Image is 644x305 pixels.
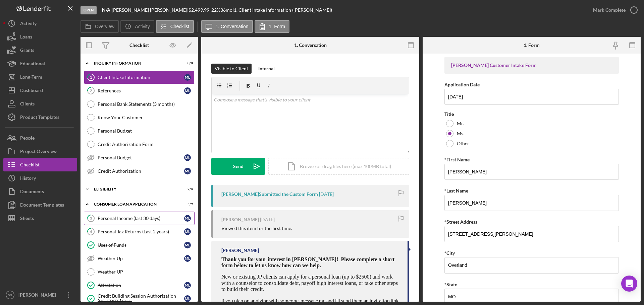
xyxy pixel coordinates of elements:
[90,216,92,220] tspan: 3
[98,75,184,80] div: Client Intake Information
[95,24,114,29] label: Overview
[444,219,477,225] label: *Street Address
[294,43,327,48] div: 1. Conversation
[184,87,191,94] div: M L
[593,3,626,17] div: Mark Complete
[211,64,252,74] button: Visible to Client
[3,57,77,70] button: Educational
[98,293,184,304] div: Credit Building Session Authorization- [US_STATE] Only
[457,141,469,146] label: Other
[3,84,77,97] button: Dashboard
[84,212,195,225] a: 3Personal Income (last 30 days)ML
[84,225,195,238] a: 4Personal Tax Returns (Last 2 years)ML
[451,63,612,68] div: [PERSON_NAME] Customer Intake Form
[3,30,77,44] button: Loans
[457,121,464,126] label: Mr.
[84,138,195,151] a: Credit Authorization Form
[184,168,191,174] div: M L
[90,88,92,93] tspan: 2
[457,131,464,136] label: Ms.
[84,164,195,178] a: Credit AuthorizationML
[20,198,64,213] div: Document Templates
[221,192,318,197] div: [PERSON_NAME] Submitted the Custom Form
[98,101,194,107] div: Personal Bank Statements (3 months)
[20,110,59,126] div: Product Templates
[84,84,195,97] a: 2ReferencesML
[156,20,194,33] button: Checklist
[184,154,191,161] div: M L
[221,217,259,222] div: [PERSON_NAME]
[3,212,77,225] button: Sheets
[98,168,184,174] div: Credit Authorization
[3,171,77,185] button: History
[258,64,275,74] div: Internal
[20,131,35,146] div: People
[184,255,191,262] div: M L
[129,43,149,48] div: Checklist
[3,97,77,110] button: Clients
[20,17,37,32] div: Activity
[84,151,195,164] a: Personal BudgetML
[3,44,77,57] a: Grants
[98,216,184,221] div: Personal Income (last 30 days)
[255,64,278,74] button: Internal
[444,282,457,287] label: *State
[84,265,195,279] a: Weather UP
[444,82,480,87] label: Application Date
[80,6,97,14] div: Open
[84,124,195,138] a: Personal Budget
[84,238,195,252] a: Uses of FundsML
[211,7,220,13] div: 22 %
[181,187,193,191] div: 2 / 4
[94,187,176,191] div: Eligibility
[184,295,191,302] div: M L
[260,217,275,222] time: 2025-08-25 18:24
[184,215,191,222] div: M L
[20,158,40,173] div: Checklist
[3,110,77,124] button: Product Templates
[211,158,265,175] button: Send
[201,20,253,33] button: 1. Conversation
[20,145,57,160] div: Project Overview
[3,145,77,158] button: Project Overview
[84,97,195,111] a: Personal Bank Statements (3 months)
[3,17,77,30] button: Activity
[98,142,194,147] div: Credit Authorization Form
[221,226,292,231] div: Viewed this item for the first time.
[232,7,332,13] div: | 1. Client Intake Information ([PERSON_NAME])
[94,61,176,65] div: Inquiry Information
[184,242,191,248] div: M L
[170,24,190,29] label: Checklist
[269,24,285,29] label: 1. Form
[98,128,194,134] div: Personal Budget
[98,229,184,234] div: Personal Tax Returns (Last 2 years)
[444,111,619,117] div: Title
[184,74,191,81] div: M L
[20,57,45,72] div: Educational
[3,131,77,145] button: People
[84,71,195,84] a: 1Client Intake InformationML
[3,288,77,302] button: BG[PERSON_NAME]
[20,185,44,200] div: Documents
[20,84,43,99] div: Dashboard
[181,61,193,65] div: 0 / 8
[3,158,77,171] button: Checklist
[524,43,540,48] div: 1. Form
[221,248,259,253] div: [PERSON_NAME]
[220,7,232,13] div: 36 mo
[20,30,32,45] div: Loans
[17,288,60,303] div: [PERSON_NAME]
[98,155,184,160] div: Personal Budget
[3,198,77,212] button: Document Templates
[94,202,176,206] div: Consumer Loan Application
[216,24,249,29] label: 1. Conversation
